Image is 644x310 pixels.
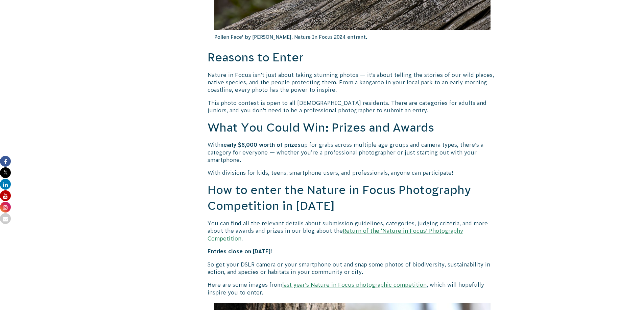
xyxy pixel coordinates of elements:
h2: How to enter the Nature in Focus Photography Competition in [DATE] [208,182,498,214]
strong: nearly $8,000 worth of prizes [220,142,301,148]
h2: What You Could Win: Prizes and Awards [208,120,498,136]
h2: Reasons to Enter [208,50,498,66]
p: Here are some images from , which will hopefully inspire you to enter. [208,281,498,296]
p: Pollen Face’ by [PERSON_NAME]. Nature In Focus 2024 entrant. [214,30,491,45]
a: Return of the ‘Nature in Focus’ Photography Competition [208,228,463,241]
strong: Entries close on [DATE]! [208,248,272,254]
p: This photo contest is open to all [DEMOGRAPHIC_DATA] residents. There are categories for adults a... [208,99,498,114]
p: You can find all the relevant details about submission guidelines, categories, judging criteria, ... [208,220,498,242]
a: last year’s Nature in Focus photographic competition [282,282,427,288]
p: With up for grabs across multiple age groups and camera types, there’s a category for everyone — ... [208,141,498,164]
p: With divisions for kids, teens, smartphone users, and professionals, anyone can participate! [208,169,498,176]
p: So get your DSLR camera or your smartphone out and snap some photos of biodiversity, sustainabili... [208,261,498,276]
p: Nature in Focus isn’t just about taking stunning photos — it’s about telling the stories of our w... [208,71,498,94]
